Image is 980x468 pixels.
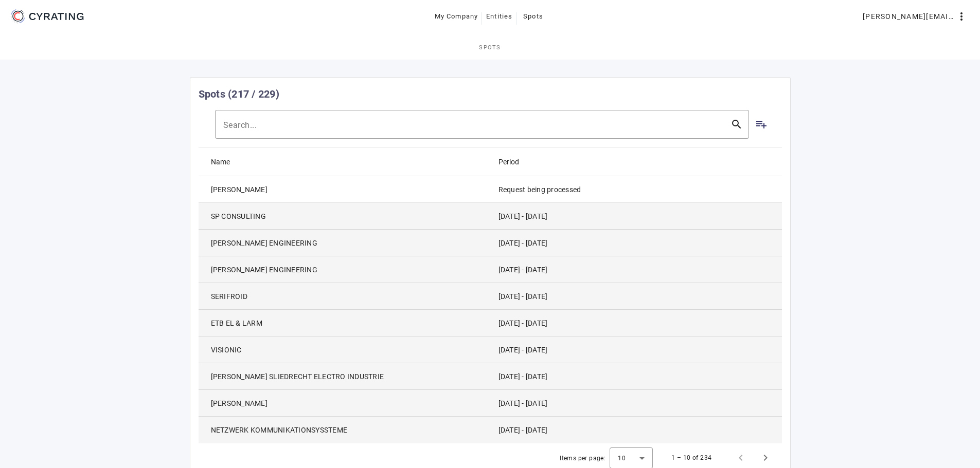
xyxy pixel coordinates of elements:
[490,310,782,336] mat-cell: [DATE] - [DATE]
[490,256,782,283] mat-cell: [DATE] - [DATE]
[490,176,782,203] mat-cell: Request being processed
[523,8,543,25] span: Spots
[490,283,782,310] mat-cell: [DATE] - [DATE]
[211,345,242,355] span: VISIONIC
[29,13,84,20] g: CYRATING
[211,398,268,408] span: [PERSON_NAME]
[560,453,605,463] div: Items per page:
[431,7,483,26] button: My Company
[435,8,478,25] span: My Company
[516,7,549,26] button: Spots
[490,363,782,390] mat-cell: [DATE] - [DATE]
[211,371,384,382] span: [PERSON_NAME] SLIEDRECHT ELECTRO INDUSTRIE
[211,265,317,275] span: [PERSON_NAME] ENGINEERING
[211,291,247,302] span: SERIFROID
[211,425,348,435] span: NETZWERK KOMMUNIKATIONSYSSTEME
[490,417,782,443] mat-cell: [DATE] - [DATE]
[211,318,262,328] span: ETB EL & LARM
[211,211,266,221] span: SP CONSULTING
[863,8,955,25] span: [PERSON_NAME][EMAIL_ADDRESS][PERSON_NAME][DOMAIN_NAME]
[724,118,749,130] mat-icon: search
[755,118,768,130] mat-icon: playlist_add
[498,156,528,167] div: Period
[490,203,782,230] mat-cell: [DATE] - [DATE]
[486,8,512,25] span: Entities
[211,156,230,167] div: Name
[490,230,782,256] mat-cell: [DATE] - [DATE]
[199,86,279,102] mat-card-title: Spots (217 / 229)
[671,453,711,463] div: 1 – 10 of 234
[498,156,519,167] div: Period
[490,336,782,363] mat-cell: [DATE] - [DATE]
[211,184,268,195] span: [PERSON_NAME]
[490,390,782,417] mat-cell: [DATE] - [DATE]
[479,45,501,50] span: Spots
[223,120,257,130] mat-label: Search...
[955,10,968,23] mat-icon: more_vert
[482,7,516,26] button: Entities
[211,156,239,167] div: Name
[859,7,972,26] button: [PERSON_NAME][EMAIL_ADDRESS][PERSON_NAME][DOMAIN_NAME]
[10,437,88,463] iframe: Ouvre un widget dans lequel vous pouvez trouver plus d’informations
[211,238,317,248] span: [PERSON_NAME] ENGINEERING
